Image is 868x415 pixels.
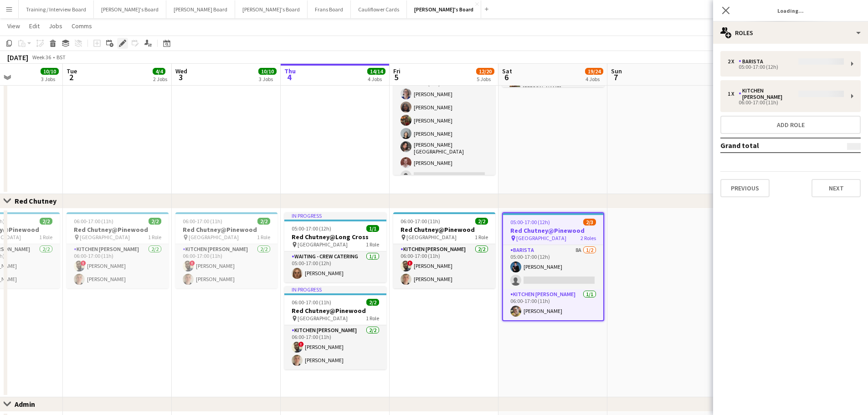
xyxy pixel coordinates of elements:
span: Comms [72,22,92,30]
span: 7 [610,72,622,82]
span: ! [190,261,195,266]
span: Edit [29,22,40,30]
app-card-role: Barista8A1/205:00-17:00 (12h)[PERSON_NAME] [503,245,603,289]
button: [PERSON_NAME] Board [166,0,235,18]
button: Frans Board [308,0,351,18]
span: 05:00-17:00 (12h) [292,225,331,232]
button: Previous [720,179,770,197]
span: 1 Role [39,234,52,241]
span: 06:00-17:00 (11h) [74,218,113,225]
button: Next [812,179,861,197]
span: View [7,22,20,30]
app-card-role: Waiting - Crew Catering1/105:00-17:00 (12h)[PERSON_NAME] [284,251,386,282]
span: ! [407,261,413,266]
span: Sat [502,67,512,75]
div: Roles [713,22,868,44]
span: 1 Role [257,234,270,241]
span: 6 [501,72,512,82]
span: Week 36 [30,54,53,61]
span: [GEOGRAPHIC_DATA] [189,234,239,241]
div: BST [56,54,66,61]
div: [DATE] [7,53,28,62]
button: Training / Interview Board [19,0,94,18]
div: 2 Jobs [153,76,167,82]
span: 10/10 [258,68,277,75]
div: 3 Jobs [41,76,58,82]
span: ! [298,342,304,347]
app-card-role: CUP COLLECTOR53A6/710:30-20:30 (10h)[PERSON_NAME][PERSON_NAME][PERSON_NAME][PERSON_NAME][PERSON_N... [393,72,495,185]
a: Edit [26,20,43,32]
app-job-card: 06:00-17:00 (11h)2/2Red Chutney@Pinewood [GEOGRAPHIC_DATA]1 RoleKitchen [PERSON_NAME]2/206:00-17:... [67,212,169,288]
span: [GEOGRAPHIC_DATA] [298,315,348,322]
app-job-card: In progress06:00-17:00 (11h)2/2Red Chutney@Pinewood [GEOGRAPHIC_DATA]1 RoleKitchen [PERSON_NAME]2... [284,286,386,369]
div: 3 Jobs [259,76,276,82]
span: 1 Role [475,234,488,241]
h3: Loading... [713,5,868,16]
div: 06:00-17:00 (11h)2/2Red Chutney@Pinewood [GEOGRAPHIC_DATA]1 RoleKitchen [PERSON_NAME]2/206:00-17:... [393,212,495,288]
app-job-card: 05:00-17:00 (12h)2/3Red Chutney@Pinewood [GEOGRAPHIC_DATA]2 RolesBarista8A1/205:00-17:00 (12h)[PE... [502,212,604,321]
button: Cauliflower Cards [351,0,407,18]
span: 2/2 [475,218,488,225]
span: 05:00-17:00 (12h) [510,219,550,225]
h3: Red Chutney@Pinewood [393,225,495,234]
app-card-role: Kitchen [PERSON_NAME]1/106:00-17:00 (11h)[PERSON_NAME] [503,289,603,320]
span: Thu [284,67,296,75]
span: 3 [174,72,187,82]
span: 2/2 [149,218,161,225]
app-card-role: Kitchen [PERSON_NAME]2/206:00-17:00 (11h)![PERSON_NAME][PERSON_NAME] [175,244,277,288]
h3: Red Chutney@Pinewood [284,307,386,315]
button: [PERSON_NAME]'s Board [235,0,308,18]
span: 19/24 [585,68,603,75]
div: Admin [15,400,42,409]
a: Jobs [45,20,66,32]
span: 06:00-17:00 (11h) [292,299,331,306]
span: [GEOGRAPHIC_DATA] [80,234,130,241]
div: 4 Jobs [368,76,385,82]
span: Fri [393,67,401,75]
span: 06:00-17:00 (11h) [401,218,440,225]
div: In progress [284,286,386,293]
h3: Red Chutney@Pinewood [175,225,277,234]
span: 4/4 [153,68,165,75]
span: 2/2 [257,218,270,225]
div: 5 Jobs [477,76,494,82]
span: 1 Role [366,241,379,248]
app-job-card: 06:00-17:00 (11h)2/2Red Chutney@Pinewood [GEOGRAPHIC_DATA]1 RoleKitchen [PERSON_NAME]2/206:00-17:... [175,212,277,288]
app-job-card: 10:30-20:30 (10h)6/7(5)[GEOGRAPHIC_DATA] Ascot, SL5 7JX1 RoleCUP COLLECTOR53A6/710:30-20:30 (10h)... [393,40,495,175]
app-job-card: In progress05:00-17:00 (12h)1/1Red Chutney@Long Cross [GEOGRAPHIC_DATA]1 RoleWaiting - Crew Cater... [284,212,386,282]
span: 12/20 [476,68,494,75]
button: [PERSON_NAME]'s Board [94,0,166,18]
span: Sun [611,67,622,75]
span: 2 [65,72,77,82]
span: 2/2 [366,299,379,306]
a: View [4,20,24,32]
button: Add role [720,116,861,134]
span: 10/10 [41,68,59,75]
h3: Red Chutney@Long Cross [284,233,386,241]
h3: Red Chutney@Pinewood [503,226,603,235]
span: 1 Role [366,315,379,322]
span: [GEOGRAPHIC_DATA] [406,234,457,241]
span: 2 Roles [580,235,596,241]
h3: Red Chutney@Pinewood [67,225,169,234]
div: In progress [284,212,386,220]
span: ! [81,261,86,266]
td: Grand total [720,138,823,153]
div: Red Chutney [15,196,64,205]
div: 4 Jobs [586,76,603,82]
span: 2/3 [583,219,596,225]
span: Tue [67,67,77,75]
a: Comms [68,20,96,32]
app-card-role: Kitchen [PERSON_NAME]2/206:00-17:00 (11h)![PERSON_NAME][PERSON_NAME] [284,325,386,369]
app-card-role: Kitchen [PERSON_NAME]2/206:00-17:00 (11h)![PERSON_NAME][PERSON_NAME] [67,244,169,288]
span: 14/14 [367,68,385,75]
span: 1 Role [148,234,161,241]
span: 1/1 [366,225,379,232]
span: [GEOGRAPHIC_DATA] [298,241,348,248]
